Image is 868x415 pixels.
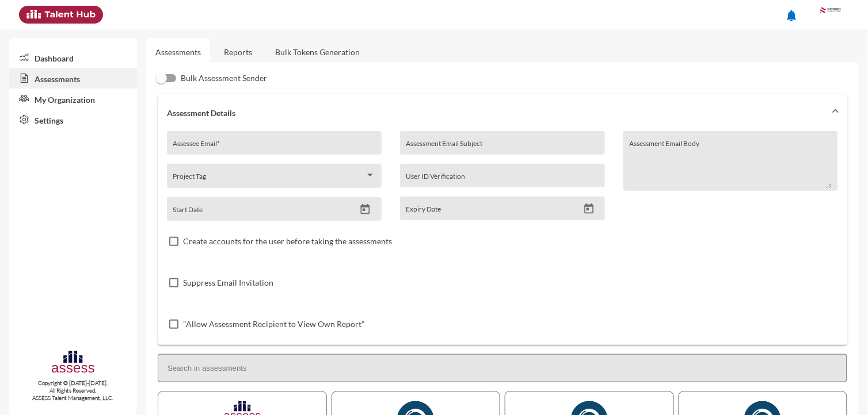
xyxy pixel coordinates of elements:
span: Create accounts for the user before taking the assessments [183,235,392,248]
mat-panel-title: Assessment Details [167,108,824,118]
a: Settings [9,109,137,130]
a: Assessments [9,68,137,89]
span: "Allow Assessment Recipient to View Own Report" [183,317,365,331]
span: Suppress Email Invitation [183,276,273,290]
button: Open calendar [579,203,599,215]
mat-icon: notifications [785,9,799,22]
a: Bulk Tokens Generation [266,38,369,66]
button: Open calendar [355,203,375,216]
a: Reports [215,38,261,66]
input: Search in assessments [158,354,847,382]
p: Copyright © [DATE]-[DATE]. All Rights Reserved. ASSESS Talent Management, LLC. [9,379,137,402]
div: Assessment Details [158,131,847,345]
a: My Organization [9,89,137,109]
mat-expansion-panel-header: Assessment Details [158,94,847,131]
a: Assessments [155,47,201,57]
a: Dashboard [9,47,137,68]
img: assesscompany-logo.png [51,349,96,377]
span: Bulk Assessment Sender [181,71,267,85]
